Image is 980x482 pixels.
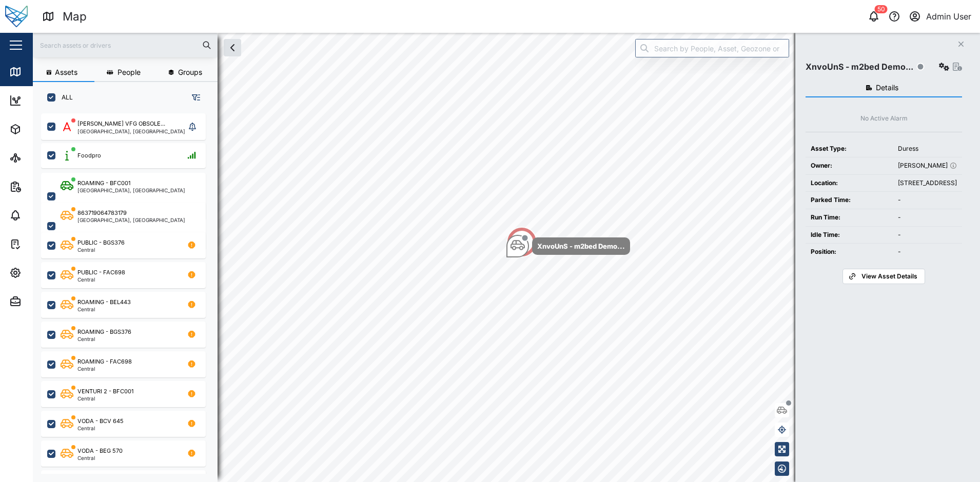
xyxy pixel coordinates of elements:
[77,238,125,247] div: PUBLIC - BGS376
[77,298,131,307] div: ROAMING - BEL443
[77,268,125,277] div: PUBLIC - FAC698
[77,387,133,396] div: VENTURI 2 - BFC001
[27,124,58,135] div: Assets
[27,238,55,250] div: Tasks
[77,307,131,312] div: Central
[77,455,123,460] div: Central
[860,114,908,124] div: No Active Alarm
[39,37,211,53] input: Search assets or drivers
[77,217,185,223] div: [GEOGRAPHIC_DATA], [GEOGRAPHIC_DATA]
[27,267,63,278] div: Settings
[875,5,888,13] div: 50
[27,296,57,307] div: Admin
[506,235,630,257] div: Map marker
[27,210,58,221] div: Alarms
[77,188,185,193] div: [GEOGRAPHIC_DATA], [GEOGRAPHIC_DATA]
[77,417,124,426] div: VODA - BCV 645
[5,5,28,28] img: Main Logo
[898,195,957,205] div: -
[77,366,132,371] div: Central
[77,151,101,160] div: Foodpro
[77,119,165,128] div: [PERSON_NAME] VFG OBSOLE...
[77,209,127,217] div: 863719064783179
[55,93,73,102] label: ALL
[898,213,957,223] div: -
[77,328,131,336] div: ROAMING - BGS376
[806,61,913,73] div: XnvoUnS - m2bed Demo...
[178,69,202,76] span: Groups
[898,178,957,188] div: [STREET_ADDRESS]
[811,247,888,257] div: Position:
[27,66,50,77] div: Map
[898,144,957,154] div: Duress
[55,69,77,76] span: Assets
[635,39,789,57] input: Search by People, Asset, Geozone or Place
[811,213,888,223] div: Run Time:
[27,152,51,164] div: Sites
[926,10,971,23] div: Admin User
[861,269,917,284] span: View Asset Details
[506,227,537,257] div: Map marker
[908,9,972,24] button: Admin User
[27,181,62,192] div: Reports
[77,396,133,401] div: Central
[77,277,125,282] div: Central
[77,426,124,431] div: Central
[842,269,925,284] a: View Asset Details
[41,110,217,474] div: grid
[77,336,131,342] div: Central
[33,33,980,482] canvas: Map
[898,161,957,171] div: [PERSON_NAME]
[63,8,87,26] div: Map
[77,129,185,134] div: [GEOGRAPHIC_DATA], [GEOGRAPHIC_DATA]
[898,247,957,257] div: -
[77,447,123,455] div: VODA - BEG 570
[117,69,141,76] span: People
[77,247,125,252] div: Central
[898,230,957,240] div: -
[27,95,73,106] div: Dashboard
[811,230,888,240] div: Idle Time:
[811,195,888,205] div: Parked Time:
[77,179,130,188] div: ROAMING - BFC001
[811,161,888,171] div: Owner:
[811,144,888,154] div: Asset Type:
[876,84,898,91] span: Details
[537,241,625,251] div: XnvoUnS - m2bed Demo...
[77,357,132,366] div: ROAMING - FAC698
[811,178,888,188] div: Location:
